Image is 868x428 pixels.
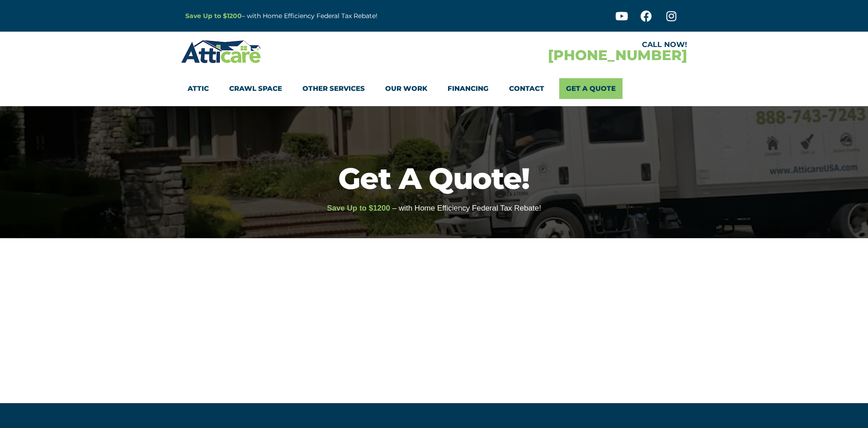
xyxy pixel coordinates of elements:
nav: Menu [188,78,680,99]
a: Our Work [385,78,427,99]
a: Contact [509,78,544,99]
a: Get A Quote [559,78,623,99]
span: – with Home Efficiency Federal Tax Rebate! [392,204,541,212]
a: Financing [448,78,489,99]
a: Attic [188,78,209,99]
a: Other Services [302,78,365,99]
a: Crawl Space [229,78,282,99]
h1: Get A Quote! [5,164,863,193]
div: CALL NOW! [434,41,687,48]
p: – with Home Efficiency Federal Tax Rebate! [185,11,478,21]
a: Save Up to $1200 [185,12,242,20]
span: Save Up to $1200 [327,204,390,212]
